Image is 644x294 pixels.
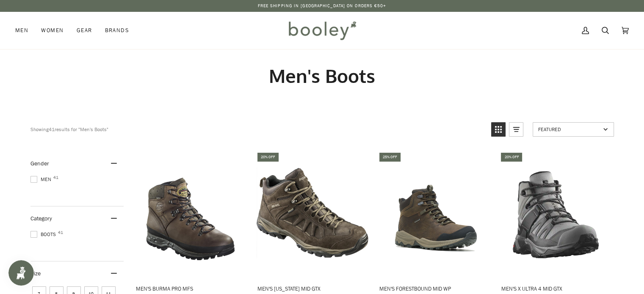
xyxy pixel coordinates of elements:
[256,159,368,271] img: Men's Nebraska Mid GTX Mahogany - booley Galway
[49,126,55,133] b: 41
[379,285,489,292] span: Men's Forestbound Mid WP
[35,12,70,49] a: Women
[58,231,63,235] span: 41
[136,285,246,292] span: Men's Burma PRO MFS
[70,12,99,49] a: Gear
[105,26,129,35] span: Brands
[30,214,52,223] span: Category
[41,26,64,35] span: Women
[258,3,387,9] p: Free Shipping in [GEOGRAPHIC_DATA] on Orders €50+
[538,126,600,133] span: Featured
[98,12,135,49] a: Brands
[379,153,401,162] div: 25% off
[135,159,247,271] img: Men's Burma PRO MFS - Booley Galway
[8,260,34,286] iframe: Button to open loyalty program pop-up
[30,159,49,168] span: Gender
[15,26,28,35] span: Men
[30,64,614,88] h1: Men's Boots
[15,12,35,49] a: Men
[378,159,490,271] img: Merrell Men's Forestbound Mid WP Cloudy - Booley Galway
[509,122,523,137] a: View list mode
[257,153,279,162] div: 20% off
[491,122,506,137] a: View grid mode
[30,122,485,137] div: Showing results for "Men's Boots"
[533,122,614,137] a: Sort options
[285,18,359,43] img: Booley
[257,285,367,292] span: Men's [US_STATE] Mid GTX
[500,159,612,271] img: Salomon Men's X Ultra 4 Mid GTX Sharkskin / Quiet Shade / Black - Booley Galway
[501,153,522,162] div: 20% off
[30,231,58,238] span: Boots
[53,176,58,180] span: 41
[77,26,92,35] span: Gear
[501,285,611,292] span: Men's X Ultra 4 Mid GTX
[30,176,54,183] span: Men
[30,269,41,278] span: Size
